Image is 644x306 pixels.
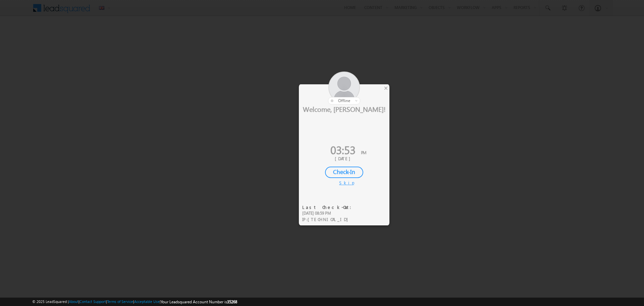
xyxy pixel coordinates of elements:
span: Your Leadsquared Account Number is [161,299,237,304]
div: Skip [339,180,349,186]
a: Acceptable Use [134,299,160,304]
span: 03:53 [330,142,356,157]
div: × [382,84,389,92]
span: [TECHNICAL_ID] [308,216,352,222]
span: PM [361,149,366,155]
a: About [69,299,78,304]
div: Welcome, [PERSON_NAME]! [299,104,389,113]
span: © 2025 LeadSquared | | | | | [32,299,237,305]
div: IP : [302,216,356,223]
a: Terms of Service [107,299,133,304]
div: Last Check-Out: [302,204,356,210]
div: Check-In [325,167,363,178]
span: offline [338,98,350,103]
div: [DATE] 08:59 PM [302,210,356,216]
a: Contact Support [79,299,106,304]
span: 35268 [227,299,237,304]
div: [DATE] [304,156,384,162]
